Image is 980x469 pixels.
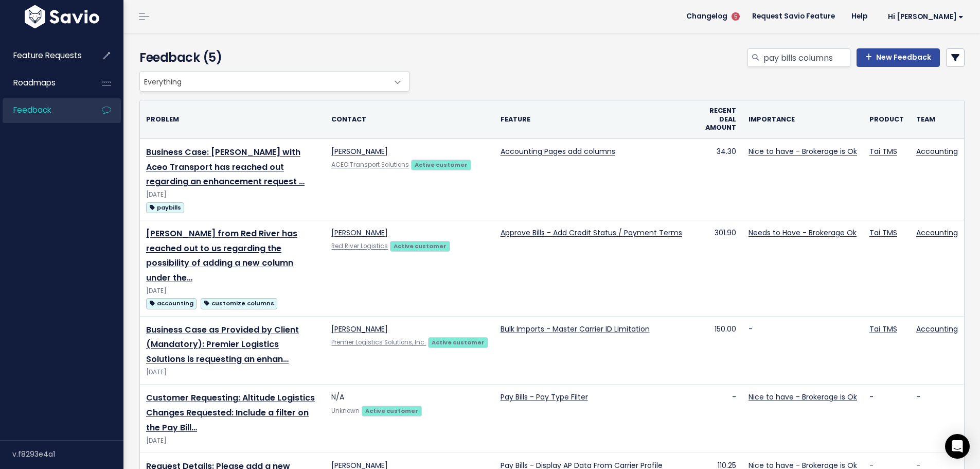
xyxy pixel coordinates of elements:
td: 150.00 [688,316,742,385]
a: accounting [146,297,197,309]
a: [PERSON_NAME] [331,324,388,334]
span: Hi [PERSON_NAME] [888,13,964,21]
span: Changelog [686,13,727,20]
a: Hi [PERSON_NAME] [876,9,972,25]
td: - [742,316,863,385]
a: Accounting [916,146,958,157]
a: paybills [146,201,184,214]
th: Recent deal amount [688,100,742,138]
a: Accounting Pages add columns [501,146,615,157]
th: Feature [494,100,688,138]
strong: Active customer [415,161,468,169]
a: Feature Requests [3,44,85,67]
a: Nice to have - Brokerage is Ok [749,146,857,157]
div: v.f8293e4a1 [12,441,123,467]
a: Active customer [390,240,450,251]
a: [PERSON_NAME] [331,146,388,157]
span: 5 [732,12,740,21]
a: Tai TMS [869,324,897,334]
td: - [863,385,910,453]
a: New Feedback [857,48,940,67]
th: Problem [140,100,325,138]
a: Business Case: [PERSON_NAME] with Aceo Transport has reached out regarding an enhancement request … [146,146,305,188]
a: Nice to have - Brokerage is Ok [749,392,857,402]
h4: Feedback (5) [139,48,404,67]
div: [DATE] [146,286,319,297]
a: Feedback [3,98,85,122]
span: Everything [139,71,409,92]
span: Feedback [13,105,51,115]
td: - [910,385,964,453]
a: Roadmaps [3,71,85,95]
a: Red River Logistics [331,242,388,250]
span: Everything [140,72,388,91]
a: ACEO Transport Solutions [331,161,409,169]
a: Pay Bills - Pay Type Filter [501,392,588,402]
a: Accounting [916,324,958,334]
a: Premier Logistics Solutions, Inc. [331,338,426,346]
a: Business Case as Provided by Client (Mandatory): Premier Logistics Solutions is requesting an enhan… [146,324,299,366]
a: Active customer [411,159,471,169]
a: Accounting [916,228,958,238]
a: Active customer [362,405,421,415]
span: customize columns [201,298,277,309]
span: Unknown [331,407,360,415]
div: Open Intercom Messenger [945,434,970,459]
a: [PERSON_NAME] from Red River has reached out to us regarding the possibility of adding a new colu... [146,228,297,284]
a: Bulk Imports - Master Carrier ID Limitation [501,324,650,334]
strong: Active customer [432,338,485,346]
th: Contact [325,100,494,138]
span: Roadmaps [13,77,56,88]
td: 34.30 [688,138,742,220]
a: Active customer [428,337,488,347]
strong: Active customer [365,407,418,415]
td: N/A [325,385,494,453]
th: Importance [742,100,863,138]
th: Team [910,100,964,138]
span: accounting [146,298,197,309]
a: customize columns [201,297,277,309]
input: Search feedback... [762,48,850,67]
a: Needs to Have - Brokerage Ok [749,228,857,238]
span: Feature Requests [13,50,82,61]
a: Customer Requesting: Altitude Logistics Changes Requested: Include a filter on the Pay Bill… [146,392,315,433]
td: - [688,385,742,453]
a: [PERSON_NAME] [331,228,388,238]
div: [DATE] [146,436,319,446]
div: [DATE] [146,189,319,200]
img: logo-white.9d6f32f41409.svg [22,5,102,28]
td: 301.90 [688,220,742,316]
a: Tai TMS [869,228,897,238]
span: paybills [146,202,184,213]
div: [DATE] [146,367,319,378]
a: Approve Bills - Add Credit Status / Payment Terms [501,228,682,238]
th: Product [863,100,910,138]
a: Request Savio Feature [744,9,843,24]
a: Help [843,9,876,24]
a: Tai TMS [869,146,897,157]
strong: Active customer [394,242,447,250]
